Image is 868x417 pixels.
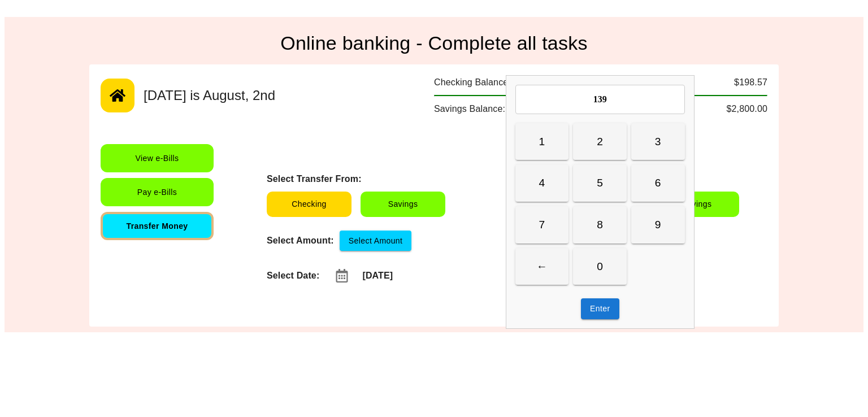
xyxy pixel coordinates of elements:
[581,298,619,319] button: Enter
[340,231,411,251] button: Select Amount
[101,178,214,206] button: Pay e-Bills
[362,269,393,283] p: [DATE]
[573,206,627,244] button: 8
[515,85,685,114] div: 139
[89,32,779,55] h4: Online banking - Complete all tasks
[631,123,685,160] button: 3
[631,164,685,202] button: 6
[734,76,767,89] p: $198.57
[573,248,627,285] button: 0
[101,144,214,172] button: View e-Bills
[267,172,445,186] p: Select Transfer From:
[144,86,275,105] h5: [DATE] is August, 2nd
[434,102,505,116] p: Savings Balance:
[361,192,445,217] button: Savings
[573,164,627,202] button: 5
[654,192,739,217] button: Savings
[434,76,511,89] p: Checking Balance:
[515,206,569,244] button: 7
[267,234,334,247] p: Select Amount:
[573,123,627,160] button: 2
[515,123,569,160] button: 1
[631,206,685,244] button: 9
[726,102,767,116] p: $2,800.00
[267,269,319,283] p: Select Date:
[267,192,351,217] button: Checking
[101,212,214,240] button: Transfer Money
[515,248,569,285] button: ←
[515,164,569,202] button: 4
